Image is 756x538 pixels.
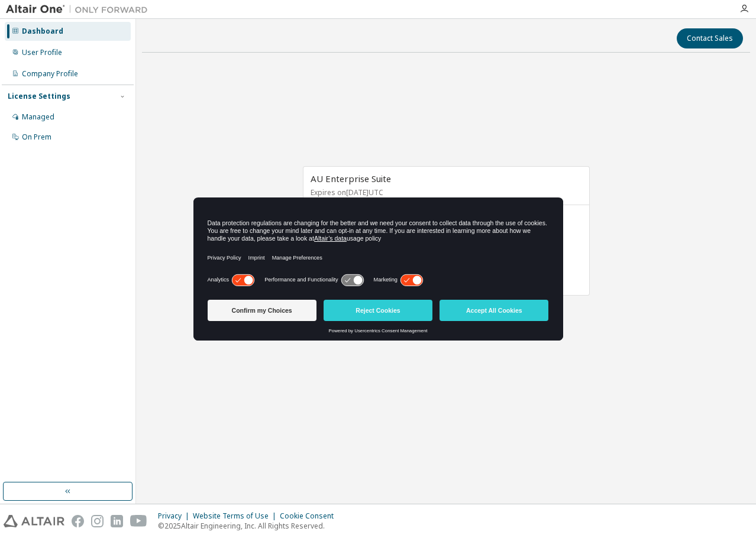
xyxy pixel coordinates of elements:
span: AU Enterprise Suite [311,173,391,184]
div: License Settings [8,92,70,101]
div: User Profile [22,48,62,57]
img: youtube.svg [130,515,147,527]
div: Managed [22,112,54,122]
img: facebook.svg [72,515,84,527]
img: altair_logo.svg [4,515,64,527]
img: Altair One [6,4,154,15]
div: On Prem [22,132,51,142]
p: Expires on [DATE] UTC [311,187,579,197]
div: Privacy [158,511,193,521]
div: Dashboard [22,27,63,36]
img: linkedin.svg [111,515,123,527]
img: instagram.svg [91,515,104,527]
div: Cookie Consent [280,511,341,521]
p: © 2025 Altair Engineering, Inc. All Rights Reserved. [158,521,341,531]
div: Website Terms of Use [193,511,280,521]
div: Company Profile [22,69,78,79]
button: Contact Sales [677,28,743,48]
